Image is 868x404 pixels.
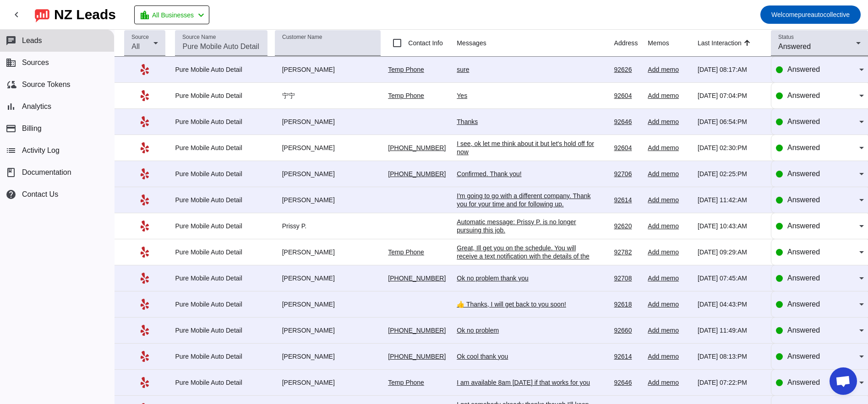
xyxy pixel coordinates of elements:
div: Pure Mobile Auto Detail [175,118,267,126]
div: Add memo [648,274,690,282]
a: [PHONE_NUMBER] [388,144,446,151]
mat-icon: payment [5,123,16,134]
div: [DATE] 08:13:PM [698,352,764,361]
mat-icon: Yelp [139,90,150,101]
div: 92614 [614,196,640,204]
div: 92620 [614,222,640,230]
div: Add memo [648,352,690,361]
div: Pure Mobile Auto Detail [175,170,267,178]
span: book [5,167,16,178]
span: Sources [22,59,49,67]
div: Prissy P. [275,222,381,230]
div: Add memo [648,92,690,100]
div: [PERSON_NAME] [275,378,381,387]
div: Yes [457,92,594,100]
span: Answered [787,170,820,178]
div: Pure Mobile Auto Detail [175,65,267,74]
mat-icon: help [5,189,16,200]
div: [PERSON_NAME] [275,274,381,282]
mat-icon: Yelp [139,142,150,153]
div: [DATE] 07:04:PM [698,92,764,100]
div: Add memo [648,196,690,204]
mat-label: Source [131,34,149,40]
div: [PERSON_NAME] [275,300,381,308]
div: [PERSON_NAME] [275,326,381,334]
div: 宁宁 [275,92,381,100]
span: Answered [787,144,820,151]
span: pureautocollective [771,8,850,21]
span: Answered [787,196,820,204]
div: [DATE] 11:49:AM [698,326,764,334]
mat-icon: chevron_left [11,9,22,20]
div: Pure Mobile Auto Detail [175,300,267,308]
button: Welcomepureautocollective [760,5,861,24]
span: Billing [22,124,42,133]
div: Pure Mobile Auto Detail [175,378,267,387]
mat-icon: location_city [139,10,150,21]
mat-icon: business [5,57,16,68]
div: Pure Mobile Auto Detail [175,352,267,361]
a: [PHONE_NUMBER] [388,170,446,178]
span: Answered [787,378,820,386]
div: Add memo [648,378,690,387]
div: 92604 [614,144,640,152]
div: [DATE] 06:54:PM [698,118,764,126]
div: 92708 [614,274,640,282]
span: Answered [778,43,811,50]
input: Pure Mobile Auto Detail [182,41,260,52]
span: Leads [22,37,42,45]
div: [PERSON_NAME] [275,170,381,178]
mat-icon: Yelp [139,168,150,179]
div: Add memo [648,65,690,74]
div: Open chat [830,367,857,395]
div: Last Interaction [698,38,742,48]
div: [DATE] 07:45:AM [698,274,764,282]
span: Documentation [22,168,71,177]
mat-icon: Yelp [139,64,150,75]
div: 92646 [614,118,640,126]
div: Pure Mobile Auto Detail [175,196,267,204]
div: Add memo [648,118,690,126]
a: [PHONE_NUMBER] [388,327,446,334]
span: Answered [787,300,820,308]
div: Pure Mobile Auto Detail [175,326,267,334]
span: All Businesses [152,9,194,22]
mat-icon: list [5,145,16,156]
mat-icon: Yelp [139,299,150,310]
div: [PERSON_NAME] [275,196,381,204]
div: [PERSON_NAME] [275,248,381,256]
div: NZ Leads [54,8,116,21]
div: 92626 [614,65,640,74]
div: Pure Mobile Auto Detail [175,144,267,152]
div: [DATE] 11:42:AM [698,196,764,204]
div: Thanks [457,118,594,126]
span: Answered [787,92,820,99]
span: Answered [787,274,820,282]
th: Address [614,30,648,57]
div: Add memo [648,144,690,152]
mat-icon: Yelp [139,221,150,232]
div: 92618 [614,300,640,308]
div: Ok cool thank you [457,352,594,361]
span: Analytics [22,102,51,111]
span: Answered [787,248,820,256]
mat-label: Customer Name [282,34,322,40]
mat-icon: cloud_sync [5,79,16,90]
mat-label: Source Name [182,34,216,40]
div: Automatic message: Prissy P. is no longer pursuing this job. [457,218,594,234]
div: I'm going to go with a different company. Thank you for your time and for following up. [457,192,594,208]
a: Temp Phone [388,92,424,99]
div: [DATE] 10:43:AM [698,222,764,230]
a: Temp Phone [388,248,424,256]
div: sure [457,65,594,74]
span: Answered [787,118,820,125]
div: [PERSON_NAME] [275,118,381,126]
span: Answered [787,352,820,360]
div: [DATE] 07:22:PM [698,378,764,387]
div: 92782 [614,248,640,256]
div: 92614 [614,352,640,361]
div: 92706 [614,170,640,178]
div: Add memo [648,300,690,308]
div: Confirmed. Thank you! [457,170,594,178]
mat-icon: bar_chart [5,101,16,112]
